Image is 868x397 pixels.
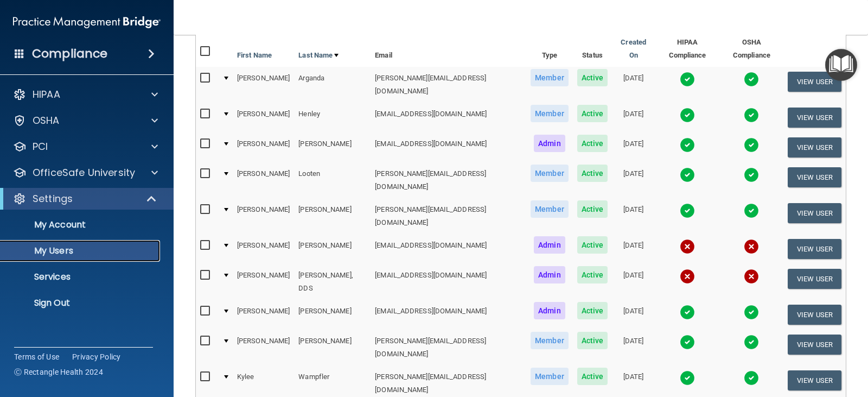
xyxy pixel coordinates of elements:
[577,165,608,182] span: Active
[7,219,155,230] p: My Account
[531,368,569,385] span: Member
[298,49,339,62] a: Last Name
[7,245,155,256] p: My Users
[237,49,272,62] a: First Name
[744,335,759,350] img: tick.e7d51cea.svg
[744,108,759,123] img: tick.e7d51cea.svg
[744,167,759,182] img: tick.e7d51cea.svg
[294,198,371,234] td: [PERSON_NAME]
[13,114,158,127] a: OSHA
[680,72,695,87] img: tick.e7d51cea.svg
[788,305,841,325] button: View User
[612,330,655,366] td: [DATE]
[534,266,565,283] span: Admin
[14,367,103,377] span: Ⓒ Rectangle Health 2024
[531,105,569,122] span: Member
[577,302,608,319] span: Active
[33,140,48,153] p: PCI
[294,264,371,300] td: [PERSON_NAME], DDS
[72,351,121,362] a: Privacy Policy
[7,298,155,308] p: Sign Out
[744,239,759,254] img: cross.ca9f0e7f.svg
[371,133,526,162] td: [EMAIL_ADDRESS][DOMAIN_NAME]
[233,198,294,234] td: [PERSON_NAME]
[680,137,695,153] img: tick.e7d51cea.svg
[233,67,294,103] td: [PERSON_NAME]
[294,162,371,198] td: Looten
[294,234,371,264] td: [PERSON_NAME]
[577,105,608,122] span: Active
[294,300,371,330] td: [PERSON_NAME]
[744,137,759,153] img: tick.e7d51cea.svg
[233,264,294,300] td: [PERSON_NAME]
[233,103,294,133] td: [PERSON_NAME]
[788,370,841,390] button: View User
[577,368,608,385] span: Active
[371,198,526,234] td: [PERSON_NAME][EMAIL_ADDRESS][DOMAIN_NAME]
[371,162,526,198] td: [PERSON_NAME][EMAIL_ADDRESS][DOMAIN_NAME]
[294,103,371,133] td: Henley
[744,72,759,87] img: tick.e7d51cea.svg
[371,264,526,300] td: [EMAIL_ADDRESS][DOMAIN_NAME]
[680,269,695,284] img: cross.ca9f0e7f.svg
[680,108,695,123] img: tick.e7d51cea.svg
[612,133,655,162] td: [DATE]
[531,200,569,218] span: Member
[744,203,759,218] img: tick.e7d51cea.svg
[7,272,155,282] p: Services
[680,167,695,182] img: tick.e7d51cea.svg
[788,137,841,157] button: View User
[371,31,526,67] th: Email
[577,200,608,218] span: Active
[825,49,857,81] button: Open Resource Center
[612,234,655,264] td: [DATE]
[294,133,371,162] td: [PERSON_NAME]
[531,332,569,349] span: Member
[788,72,841,92] button: View User
[33,88,60,101] p: HIPAA
[612,162,655,198] td: [DATE]
[531,165,569,182] span: Member
[612,67,655,103] td: [DATE]
[612,198,655,234] td: [DATE]
[233,234,294,264] td: [PERSON_NAME]
[788,239,841,259] button: View User
[33,114,60,127] p: OSHA
[14,351,59,362] a: Terms of Use
[13,140,158,153] a: PCI
[13,192,157,205] a: Settings
[744,370,759,386] img: tick.e7d51cea.svg
[534,236,565,254] span: Admin
[655,31,720,67] th: HIPAA Compliance
[680,370,695,386] img: tick.e7d51cea.svg
[371,300,526,330] td: [EMAIL_ADDRESS][DOMAIN_NAME]
[720,31,783,67] th: OSHA Compliance
[573,31,612,67] th: Status
[371,234,526,264] td: [EMAIL_ADDRESS][DOMAIN_NAME]
[294,330,371,366] td: [PERSON_NAME]
[13,88,158,101] a: HIPAA
[33,192,73,205] p: Settings
[33,166,135,179] p: OfficeSafe University
[788,167,841,187] button: View User
[788,269,841,289] button: View User
[612,264,655,300] td: [DATE]
[577,69,608,86] span: Active
[612,300,655,330] td: [DATE]
[233,300,294,330] td: [PERSON_NAME]
[577,266,608,283] span: Active
[680,335,695,350] img: tick.e7d51cea.svg
[13,11,161,33] img: PMB logo
[233,330,294,366] td: [PERSON_NAME]
[788,203,841,223] button: View User
[680,203,695,218] img: tick.e7d51cea.svg
[371,103,526,133] td: [EMAIL_ADDRESS][DOMAIN_NAME]
[294,67,371,103] td: Arganda
[32,46,107,61] h4: Compliance
[616,36,650,62] a: Created On
[612,103,655,133] td: [DATE]
[13,166,158,179] a: OfficeSafe University
[371,67,526,103] td: [PERSON_NAME][EMAIL_ADDRESS][DOMAIN_NAME]
[233,162,294,198] td: [PERSON_NAME]
[577,332,608,349] span: Active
